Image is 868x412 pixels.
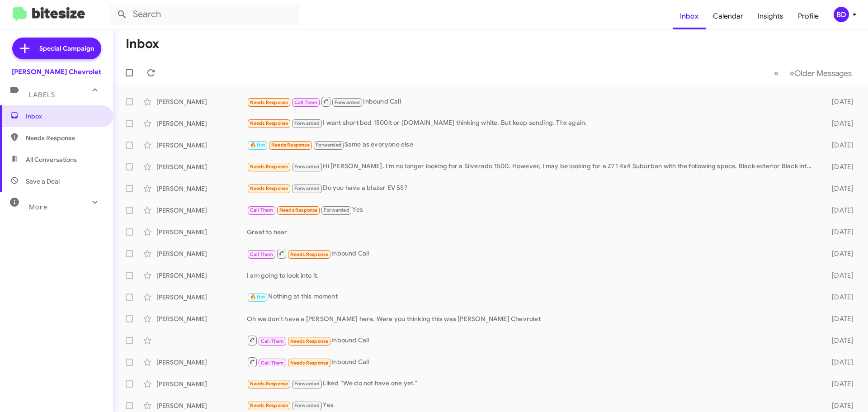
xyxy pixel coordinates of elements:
div: [DATE] [817,314,861,323]
span: More [29,203,47,211]
span: Needs Response [271,142,310,148]
a: Insights [750,3,791,29]
div: Oh we don't have a [PERSON_NAME] here. Were you thinking this was [PERSON_NAME] Chevrolet [247,314,817,323]
div: [DATE] [817,401,861,410]
div: [PERSON_NAME] [156,162,247,171]
span: Needs Response [250,185,288,191]
div: [PERSON_NAME] [156,141,247,150]
div: [PERSON_NAME] [156,249,247,258]
span: Labels [29,91,55,99]
h1: Inbox [126,37,159,51]
div: [PERSON_NAME] [156,314,247,323]
div: [DATE] [817,206,861,215]
span: Forwarded [292,163,322,171]
span: Save a Deal [26,177,60,186]
a: Profile [791,3,826,29]
input: Search [109,4,299,25]
div: [DATE] [817,271,861,280]
span: Call Them [261,360,284,366]
button: Next [784,64,857,82]
div: [DATE] [817,379,861,388]
span: « [774,67,779,79]
button: BD [826,7,858,22]
div: [DATE] [817,249,861,258]
span: 🔥 Hot [250,294,265,300]
span: Call Them [294,99,318,105]
span: Special Campaign [39,44,94,53]
div: Nothing at this moment [247,292,817,302]
span: All Conversations [26,155,77,164]
div: [PERSON_NAME] [156,379,247,388]
div: I want short bed 1500lt or [DOMAIN_NAME] thinking white. But keep sending. Thx again. [247,118,817,128]
span: Needs Response [250,120,288,126]
div: [DATE] [817,293,861,302]
div: [DATE] [817,119,861,128]
div: [DATE] [817,97,861,106]
span: Call Them [250,251,274,257]
span: Forwarded [292,402,322,410]
span: Forwarded [292,119,322,128]
span: » [789,67,794,79]
div: Same as everyone else [247,140,817,150]
a: Calendar [706,3,750,29]
div: [PERSON_NAME] Chevrolet [12,67,101,76]
span: Needs Response [290,251,329,257]
span: Needs Response [250,381,288,387]
span: Forwarded [292,185,322,193]
div: [PERSON_NAME] [156,293,247,302]
div: BD [834,7,849,22]
div: Do you have a blazer EV SS? [247,183,817,194]
div: [PERSON_NAME] [156,97,247,106]
div: [PERSON_NAME] [156,119,247,128]
div: [PERSON_NAME] [156,401,247,410]
span: Needs Response [250,99,288,105]
span: Forwarded [292,380,322,388]
span: Inbox [26,112,103,121]
button: Previous [769,64,784,82]
nav: Page navigation example [769,64,857,82]
div: Hi [PERSON_NAME]. I'm no longer looking for a Silverado 1500. However, I may be looking for a Z71... [247,161,817,172]
div: [PERSON_NAME] [156,206,247,215]
span: Needs Response [290,338,329,344]
a: Inbox [673,3,706,29]
div: [DATE] [817,227,861,237]
div: [DATE] [817,184,861,193]
span: Forwarded [314,141,344,150]
span: Forwarded [332,98,362,107]
div: [DATE] [817,358,861,367]
div: Great to hear [247,227,817,237]
div: Yes [247,400,817,411]
span: Call Them [261,338,284,344]
div: [PERSON_NAME] [156,227,247,237]
div: [DATE] [817,162,861,171]
div: [PERSON_NAME] [156,271,247,280]
span: Needs Response [290,360,329,366]
div: Inbound Call [247,96,817,107]
div: [DATE] [817,336,861,345]
span: Call Them [250,207,274,213]
span: Needs Response [250,403,288,408]
span: Forwarded [321,206,351,215]
div: I am going to look into it. [247,271,817,280]
div: Inbound Call [247,356,817,368]
span: Needs Response [279,207,318,213]
span: Needs Response [26,133,103,142]
div: Yes [247,205,817,215]
span: Needs Response [250,164,288,170]
div: Liked “We do not have one yet.” [247,379,817,389]
div: Inbound Call [247,335,817,346]
div: [PERSON_NAME] [156,358,247,367]
a: Special Campaign [12,38,101,59]
div: [DATE] [817,141,861,150]
span: 🔥 Hot [250,142,265,148]
div: [PERSON_NAME] [156,184,247,193]
div: Inbound Call [247,248,817,259]
span: Older Messages [794,68,852,78]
